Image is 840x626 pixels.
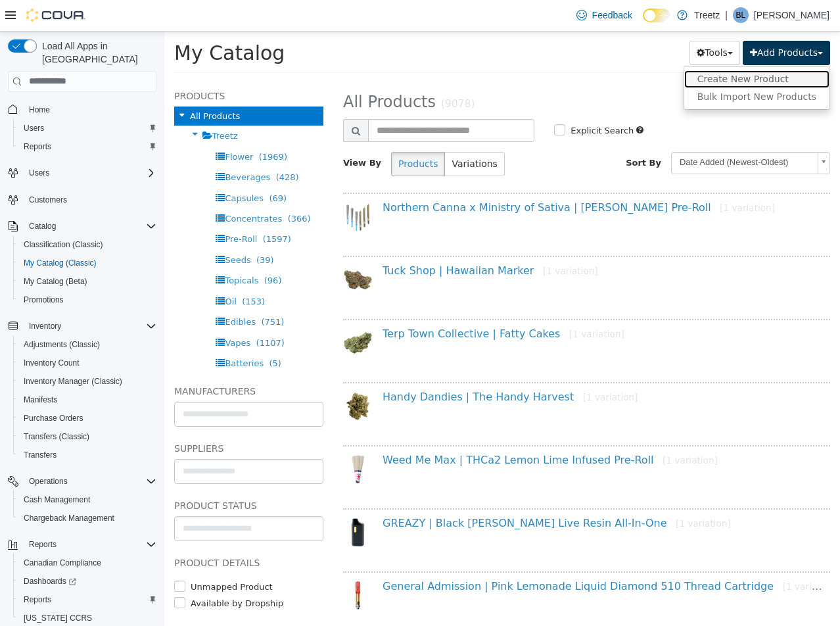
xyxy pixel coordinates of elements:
[60,285,91,295] span: Edibles
[13,272,162,291] button: My Catalog (Beta)
[18,120,156,136] span: Users
[24,537,62,552] button: Reports
[23,566,119,579] label: Available by Dropship
[13,491,162,509] button: Cash Management
[24,192,72,208] a: Customers
[60,182,118,192] span: Concentrates
[18,373,128,389] a: Inventory Manager (Classic)
[24,239,103,250] span: Classification (Classic)
[95,120,123,130] span: (1969)
[754,7,829,23] p: [PERSON_NAME]
[24,376,122,387] span: Inventory Manager (Classic)
[3,472,162,491] button: Operations
[179,423,208,452] img: 150
[18,392,156,408] span: Manifests
[24,318,156,334] span: Inventory
[60,265,72,275] span: Oil
[24,165,55,181] button: Users
[3,317,162,335] button: Inventory
[112,141,135,151] span: (428)
[29,105,50,115] span: Home
[60,306,86,316] span: Vapes
[13,335,162,354] button: Adjustments (Classic)
[403,93,469,106] label: Explicit Search
[60,327,99,337] span: Batteries
[24,413,83,423] span: Purchase Orders
[18,492,95,508] a: Cash Management
[13,391,162,409] button: Manifests
[18,573,156,589] span: Dashboards
[29,168,49,178] span: Users
[18,555,106,571] a: Canadian Compliance
[280,120,340,145] button: Variations
[18,492,156,508] span: Cash Management
[13,119,162,137] button: Users
[92,306,120,316] span: (1107)
[24,494,90,505] span: Cash Management
[29,221,56,231] span: Catalog
[18,573,82,589] a: Dashboards
[18,337,105,352] a: Adjustments (Classic)
[24,102,55,118] a: Home
[92,224,110,233] span: (39)
[218,359,473,372] a: Handy Dandies | The Handy Harvest[1 variation]
[24,295,64,305] span: Promotions
[24,191,156,208] span: Customers
[24,613,92,623] span: [US_STATE] CCRS
[179,170,208,200] img: 150
[10,523,159,539] h5: Product Details
[18,592,156,608] span: Reports
[10,10,120,33] span: My Catalog
[29,539,57,550] span: Reports
[3,100,162,119] button: Home
[520,57,665,74] a: Bulk Import New Products
[105,327,117,337] span: (5)
[18,274,156,289] span: My Catalog (Beta)
[18,139,156,155] span: Reports
[3,217,162,235] button: Catalog
[18,255,156,271] span: My Catalog (Classic)
[379,234,434,245] small: [1 variation]
[218,296,460,308] a: Terp Town Collective | Fatty Cakes[1 variation]
[24,513,114,523] span: Chargeback Management
[179,126,217,136] span: View By
[18,392,62,408] a: Manifests
[18,355,85,371] a: Inventory Count
[218,485,567,498] a: GREAZY | Black [PERSON_NAME] Live Resin All-In-One[1 variation]
[13,446,162,464] button: Transfers
[511,487,567,497] small: [1 variation]
[60,203,93,212] span: Pre-Roll
[78,265,101,275] span: (153)
[18,447,156,463] span: Transfers
[725,7,728,23] p: |
[218,548,673,561] a: General Admission | Pink Lemonade Liquid Diamond 510 Thread Cartridge[1 variation]
[24,431,89,442] span: Transfers (Classic)
[18,410,156,426] span: Purchase Orders
[60,244,94,254] span: Topicals
[24,165,156,181] span: Users
[10,409,159,425] h5: Suppliers
[525,9,576,34] button: Tools
[105,162,122,172] span: (69)
[3,164,162,182] button: Users
[13,235,162,254] button: Classification (Classic)
[24,358,80,368] span: Inventory Count
[227,120,281,145] button: Products
[18,337,156,352] span: Adjustments (Classic)
[24,141,51,152] span: Reports
[24,339,100,350] span: Adjustments (Classic)
[733,7,749,23] div: Brandon Lee
[18,292,156,308] span: Promotions
[29,321,61,331] span: Inventory
[13,590,162,609] button: Reports
[18,355,156,371] span: Inventory Count
[498,423,553,434] small: [1 variation]
[24,276,87,287] span: My Catalog (Beta)
[24,558,101,568] span: Canadian Compliance
[29,195,67,205] span: Customers
[29,476,68,487] span: Operations
[571,2,638,28] a: Feedback
[10,466,159,482] h5: Product Status
[419,360,474,371] small: [1 variation]
[643,22,643,23] span: Dark Mode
